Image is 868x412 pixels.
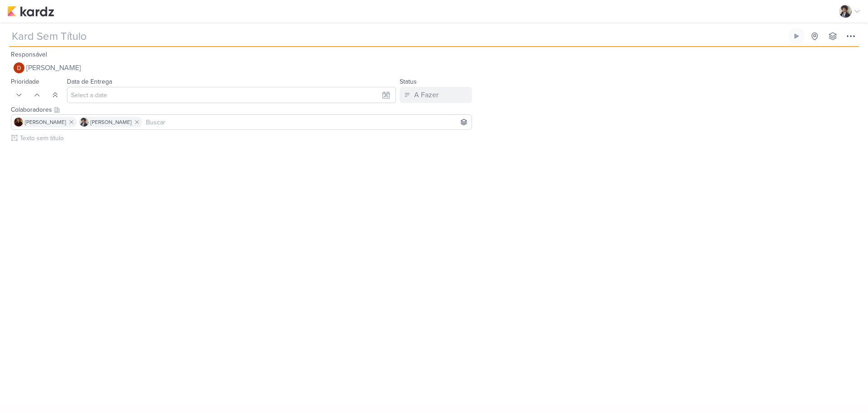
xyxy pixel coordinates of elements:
[414,90,439,100] div: A Fazer
[18,133,472,143] input: Texto sem título
[11,51,47,58] label: Responsável
[11,78,39,85] label: Prioridade
[839,5,852,18] img: Pedro Luahn Simões
[90,118,132,126] span: [PERSON_NAME]
[14,62,24,73] img: Davi Elias Teixeira
[67,78,112,85] label: Data de Entrega
[793,33,800,40] div: Ligar relógio
[7,6,54,17] img: kardz.app
[400,78,417,85] label: Status
[80,118,89,127] img: Pedro Luahn Simões
[400,87,472,103] button: A Fazer
[26,62,81,73] span: [PERSON_NAME]
[25,118,66,126] span: [PERSON_NAME]
[9,28,787,44] input: Kard Sem Título
[11,105,472,114] div: Colaboradores
[67,87,396,103] input: Select a date
[11,60,472,76] button: [PERSON_NAME]
[14,118,23,127] img: Jaqueline Molina
[144,117,470,128] input: Buscar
